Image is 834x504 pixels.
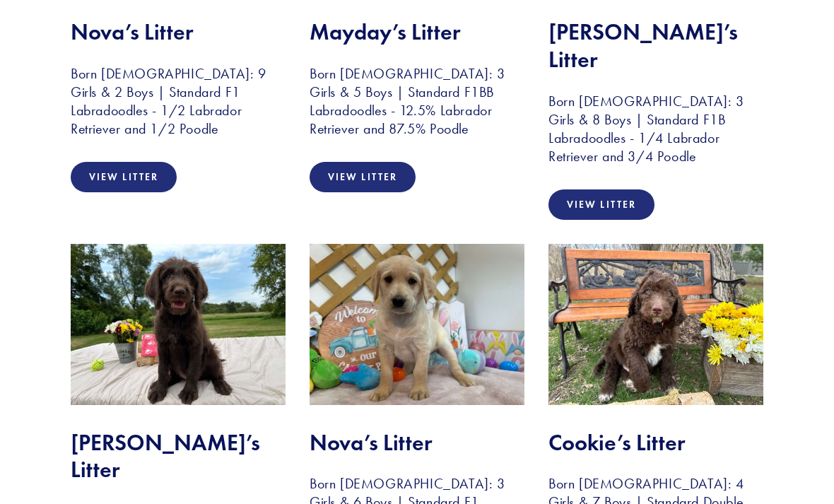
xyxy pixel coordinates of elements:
h2: [PERSON_NAME]’s Litter [548,18,763,73]
h2: Cookie’s Litter [548,429,763,456]
h2: Nova’s Litter [310,429,524,456]
a: View Litter [548,189,654,220]
h2: Nova’s Litter [71,18,286,45]
h2: [PERSON_NAME]’s Litter [71,429,286,484]
a: View Litter [310,162,416,192]
h3: Born [DEMOGRAPHIC_DATA]: 3 Girls & 5 Boys | Standard F1BB Labradoodles - 12.5% Labrador Retriever... [310,64,524,138]
h3: Born [DEMOGRAPHIC_DATA]: 3 Girls & 8 Boys | Standard F1B Labradoodles - 1/4 Labrador Retriever an... [548,92,763,165]
a: View Litter [71,162,177,192]
h2: Mayday’s Litter [310,18,524,45]
h3: Born [DEMOGRAPHIC_DATA]: 9 Girls & 2 Boys | Standard F1 Labradoodles - 1/2 Labrador Retriever and... [71,64,286,138]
